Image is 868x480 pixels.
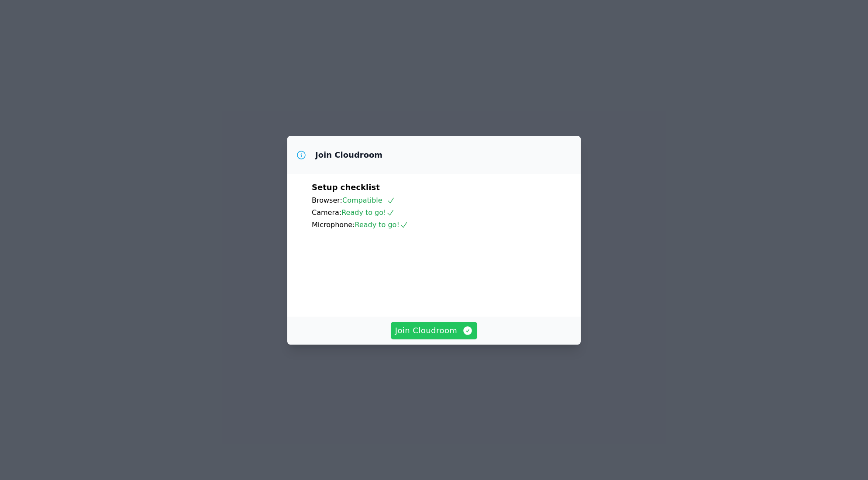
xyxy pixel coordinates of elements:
span: Compatible [342,196,395,204]
span: Setup checklist [312,183,380,192]
h3: Join Cloudroom [315,150,382,160]
span: Camera: [312,208,341,217]
span: Microphone: [312,221,355,229]
span: Ready to go! [341,208,395,217]
span: Ready to go! [355,221,408,229]
span: Join Cloudroom [395,325,473,337]
span: Browser: [312,196,342,204]
button: Join Cloudroom [391,322,478,339]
